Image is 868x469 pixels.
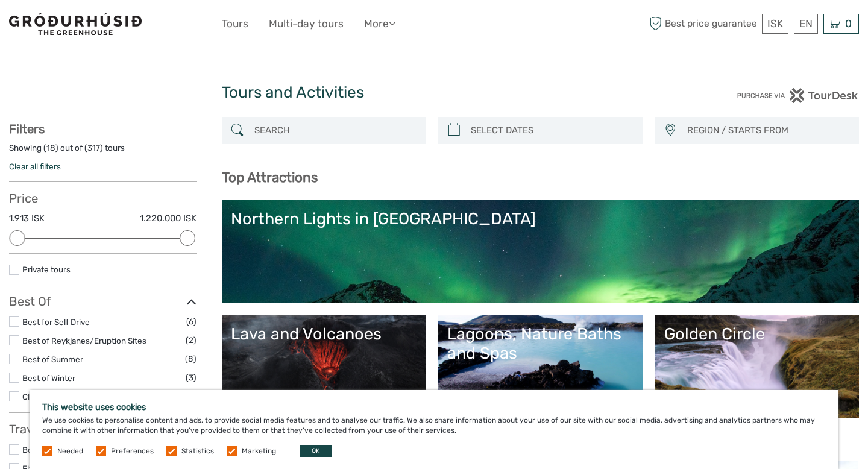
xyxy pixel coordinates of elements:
span: (2) [186,333,197,347]
label: Statistics [181,446,214,456]
span: (3) [186,371,197,385]
span: (8) [185,352,197,366]
a: Best for Self Drive [22,317,90,327]
label: Preferences [111,446,154,456]
span: 0 [843,17,854,30]
a: Boat [22,445,40,455]
div: Golden Circle [664,324,851,344]
a: Clear all filters [9,162,61,171]
button: REGION / STARTS FROM [682,121,854,140]
div: Showing ( ) out of ( ) tours [9,142,197,161]
img: PurchaseViaTourDesk.png [737,88,859,103]
button: OK [300,445,332,457]
a: Northern Lights in [GEOGRAPHIC_DATA] [231,209,851,294]
h3: Best Of [9,294,197,309]
strong: Filters [9,122,45,136]
label: 317 [87,142,100,154]
b: Top Attractions [222,169,318,186]
a: Lagoons, Nature Baths and Spas [447,324,634,409]
span: Best price guarantee [647,14,759,34]
label: 1.220.000 ISK [140,212,197,225]
h5: This website uses cookies [42,402,826,412]
h3: Travel Method [9,422,197,436]
h1: Tours and Activities [222,83,647,102]
label: Needed [57,446,83,456]
a: More [364,15,395,33]
h3: Price [9,191,197,206]
div: EN [794,14,818,34]
a: Classic Tours [22,392,71,401]
a: Tours [222,15,248,33]
label: Marketing [242,446,276,456]
a: Multi-day tours [269,15,344,33]
span: ISK [767,17,783,30]
label: 18 [46,142,55,154]
input: SELECT DATES [466,120,637,141]
span: (6) [186,315,197,329]
button: Open LiveChat chat widget [139,19,153,33]
img: 1578-341a38b5-ce05-4595-9f3d-b8aa3718a0b3_logo_small.jpg [9,13,142,35]
input: SEARCH [250,120,420,141]
div: Lagoons, Nature Baths and Spas [447,324,634,364]
a: Golden Circle [664,324,851,409]
a: Private tours [22,265,71,274]
a: Best of Summer [22,354,83,364]
label: 1.913 ISK [9,212,45,225]
a: Lava and Volcanoes [231,324,417,409]
a: Best of Winter [22,373,75,383]
p: We're away right now. Please check back later! [17,21,136,31]
a: Best of Reykjanes/Eruption Sites [22,336,146,345]
div: Lava and Volcanoes [231,324,417,344]
div: Northern Lights in [GEOGRAPHIC_DATA] [231,209,851,228]
div: We use cookies to personalise content and ads, to provide social media features and to analyse ou... [30,390,838,469]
